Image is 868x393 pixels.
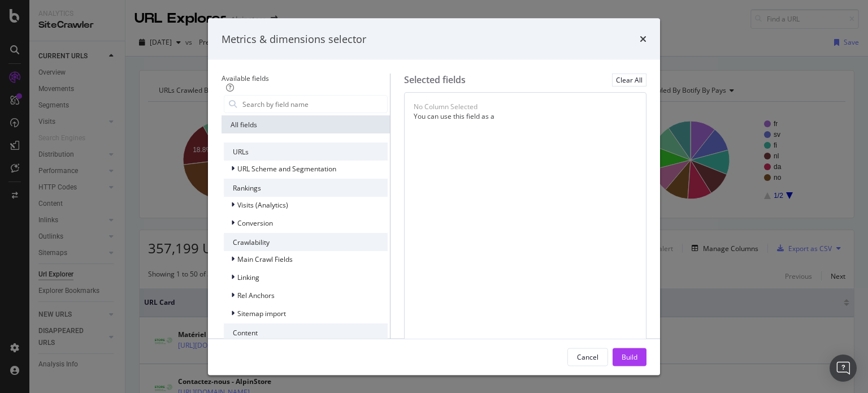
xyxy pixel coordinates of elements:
div: URLs [224,142,388,161]
button: Cancel [567,348,608,366]
div: All fields [222,115,390,133]
div: Build [622,352,637,361]
span: URL Scheme and Segmentation [237,163,336,173]
div: Open Intercom Messenger [830,355,857,382]
span: Conversion [237,218,273,227]
div: Clear All [616,75,643,85]
div: No Column Selected [414,102,478,111]
div: Rankings [224,179,388,197]
span: Rel Anchors [237,290,275,300]
div: Metrics & dimensions selector [222,32,366,46]
span: Linking [237,272,259,282]
span: Main Crawl Fields [237,254,293,264]
input: Search by field name [241,96,387,113]
div: You can use this field as a [414,111,637,121]
div: Cancel [577,352,598,361]
div: Crawlability [224,233,388,251]
button: Clear All [612,74,646,87]
span: Visits (Analytics) [237,200,288,209]
div: modal [208,18,660,375]
div: Content [224,323,388,342]
div: Available fields [222,74,390,83]
div: times [640,32,646,46]
span: Sitemap import [237,308,286,318]
div: Selected fields [404,74,466,87]
button: Build [613,348,646,366]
